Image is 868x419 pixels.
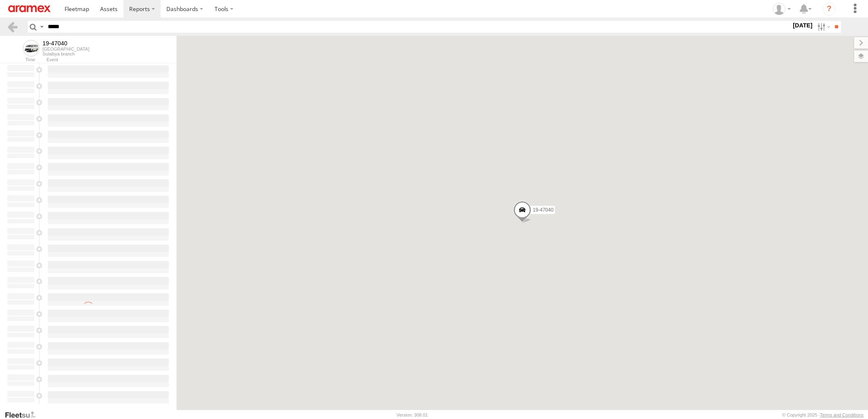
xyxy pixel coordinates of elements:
div: Version: 308.01 [397,412,428,417]
a: Back to previous Page [7,21,18,33]
i: ? [823,2,836,16]
label: Search Query [38,21,45,33]
label: [DATE] [791,21,814,30]
div: [GEOGRAPHIC_DATA] [43,47,89,51]
a: Terms and Conditions [820,412,864,417]
div: Sulaibya branch [43,51,89,56]
div: Time [7,58,35,62]
a: Visit our Website [4,411,42,419]
div: © Copyright 2025 - [782,412,864,417]
img: aramex-logo.svg [8,5,51,12]
label: Search Filter Options [814,21,832,33]
div: Gabriel Liwang [770,3,794,15]
div: Event [47,58,177,62]
div: 19-47040 - View Asset History [43,40,89,47]
span: 19-47040 [533,207,554,213]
